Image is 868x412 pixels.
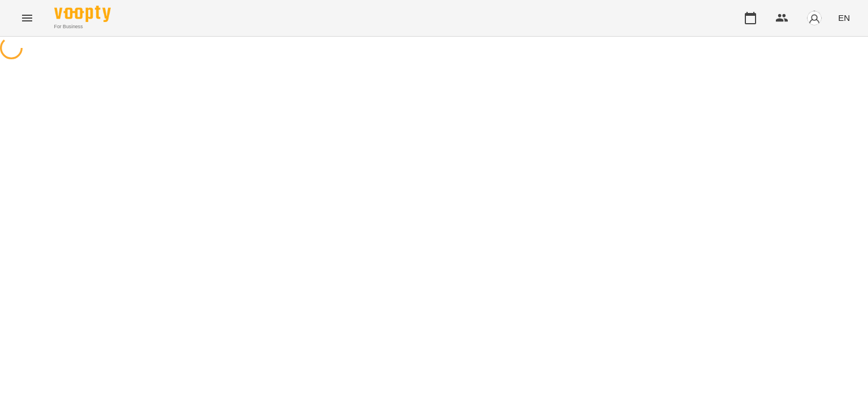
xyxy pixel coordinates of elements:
button: Menu [14,5,41,32]
button: EN [834,7,854,28]
img: avatar_s.png [806,10,822,26]
img: Voopty Logo [54,6,111,22]
span: For Business [54,23,111,30]
span: EN [838,12,850,24]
